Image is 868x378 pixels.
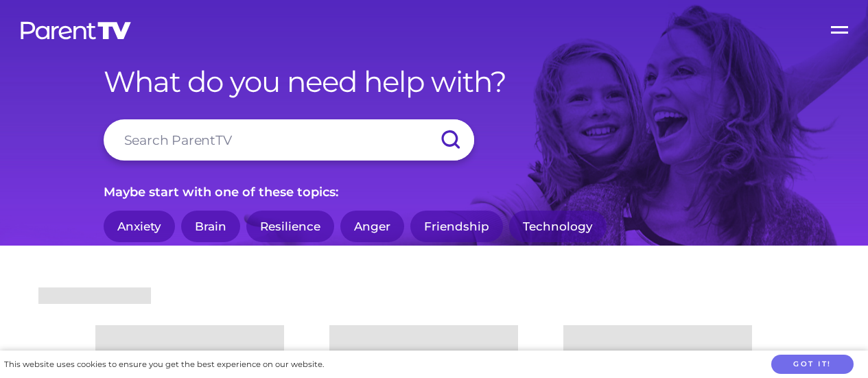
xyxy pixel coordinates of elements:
[771,355,854,375] button: Got it!
[181,211,240,243] a: Brain
[509,211,607,243] a: Technology
[19,21,132,40] img: parenttv-logo-white.4c85aaf.svg
[104,119,474,161] input: Search ParentTV
[246,211,334,243] a: Resilience
[426,119,474,161] input: Submit
[4,357,324,372] div: This website uses cookies to ensure you get the best experience on our website.
[104,181,765,203] p: Maybe start with one of these topics:
[104,211,175,243] a: Anxiety
[340,211,404,243] a: Anger
[410,211,503,243] a: Friendship
[104,64,765,99] h1: What do you need help with?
